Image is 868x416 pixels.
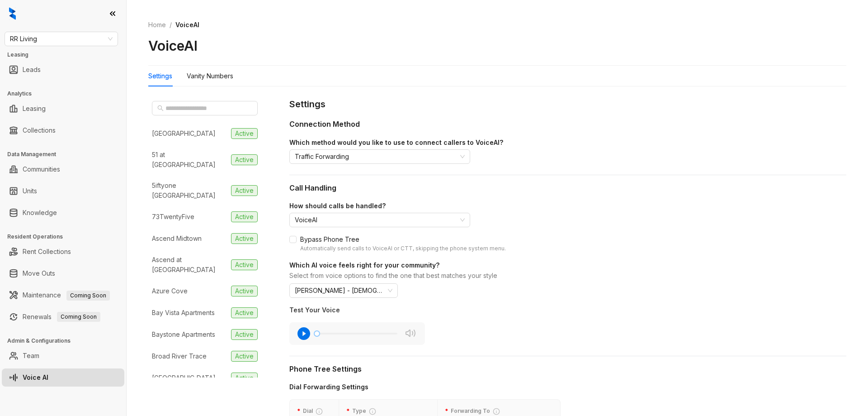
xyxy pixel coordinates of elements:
[2,61,124,79] li: Leads
[289,382,561,392] div: Dial Forwarding Settings
[187,71,233,81] div: Vanity Numbers
[7,337,126,345] h3: Admin & Configurations
[157,105,164,111] span: search
[23,264,55,282] a: Move Outs
[297,234,509,253] span: Bypass Phone Tree
[152,308,215,318] div: Bay Vista Apartments
[7,150,126,158] h3: Data Management
[2,100,124,118] li: Leasing
[289,271,846,282] div: Select from voice options to find the one that best matches your style
[152,286,188,296] div: Azure Cove
[23,308,100,326] a: RenewalsComing Soon
[295,284,392,297] span: Natasha - American Female
[152,234,202,244] div: Ascend Midtown
[2,347,124,365] li: Team
[23,182,37,200] a: Units
[148,37,198,54] h2: VoiceAI
[289,97,846,111] div: Settings
[152,181,227,201] div: 5iftyone [GEOGRAPHIC_DATA]
[10,32,113,46] span: RR Living
[2,182,124,200] li: Units
[175,21,199,29] span: VoiceAI
[289,138,846,148] div: Which method would you like to use to connect callers to VoiceAI?
[346,407,430,416] div: Type
[57,312,100,322] span: Coming Soon
[152,129,216,139] div: [GEOGRAPHIC_DATA]
[231,211,258,222] span: Active
[289,260,846,270] div: Which AI voice feels right for your community?
[231,329,258,340] span: Active
[7,233,126,241] h3: Resident Operations
[295,213,465,227] span: VoiceAI
[231,307,258,318] span: Active
[152,255,227,275] div: Ascend at [GEOGRAPHIC_DATA]
[23,243,71,261] a: Rent Collections
[23,121,56,139] a: Collections
[2,160,124,178] li: Communities
[7,51,126,59] h3: Leasing
[23,160,60,178] a: Communities
[23,204,57,222] a: Knowledge
[2,121,124,139] li: Collections
[231,154,258,165] span: Active
[289,119,846,130] div: Connection Method
[300,244,506,253] div: Automatically send calls to VoiceAI or CTT, skipping the phone system menu.
[152,373,216,383] div: [GEOGRAPHIC_DATA]
[152,212,194,222] div: 73TwentyFive
[445,407,553,416] div: Forwarding To
[152,150,227,170] div: 51 at [GEOGRAPHIC_DATA]
[66,291,110,301] span: Coming Soon
[23,368,48,387] a: Voice AI
[23,347,39,365] a: Team
[231,259,258,270] span: Active
[23,100,46,118] a: Leasing
[2,286,124,304] li: Maintenance
[146,20,168,30] a: Home
[297,407,331,416] div: Dial
[2,264,124,282] li: Move Outs
[170,20,172,30] li: /
[2,308,124,326] li: Renewals
[231,286,258,296] span: Active
[231,373,258,383] span: Active
[289,201,846,211] div: How should calls be handled?
[231,233,258,244] span: Active
[289,305,470,315] div: Test Your Voice
[2,243,124,261] li: Rent Collections
[295,150,465,163] span: Traffic Forwarding
[148,71,172,81] div: Settings
[231,351,258,362] span: Active
[7,90,126,98] h3: Analytics
[231,128,258,139] span: Active
[2,204,124,222] li: Knowledge
[9,7,16,20] img: logo
[23,61,41,79] a: Leads
[152,351,207,361] div: Broad River Trace
[152,330,215,339] div: Baystone Apartments
[289,182,846,194] div: Call Handling
[289,363,846,375] div: Phone Tree Settings
[2,368,124,387] li: Voice AI
[231,185,258,196] span: Active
